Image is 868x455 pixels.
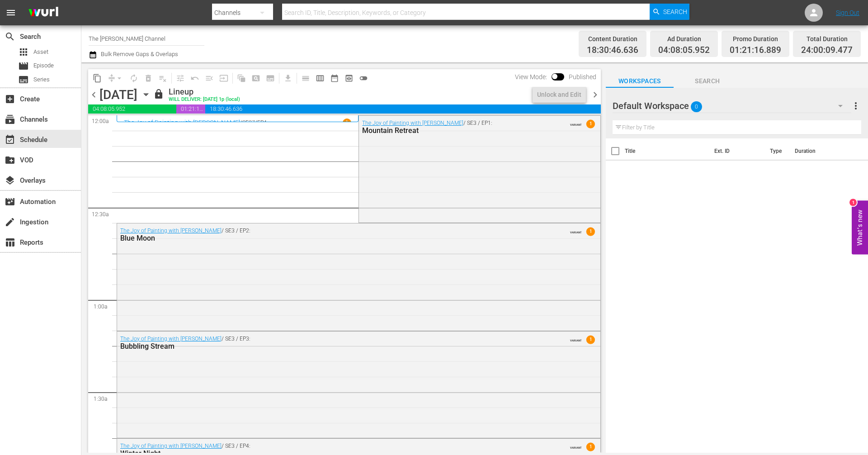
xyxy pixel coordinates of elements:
div: 1 [849,199,857,206]
span: menu [5,7,16,18]
span: 04:08:05.952 [658,45,710,56]
p: 1 [345,119,349,126]
span: toggle_off [359,74,368,83]
span: preview_outlined [344,74,354,83]
span: Download as CSV [278,69,295,87]
button: Search [650,4,689,20]
span: Remove Gaps & Overlaps [104,71,127,85]
span: Copy Lineup [90,71,104,85]
div: Content Duration [587,33,638,45]
span: Revert to Primary Episode [188,71,202,85]
span: 0 [691,97,702,116]
th: Title [625,138,709,164]
p: EP4 [257,119,267,126]
div: Total Duration [801,33,853,45]
span: chevron_left [88,89,99,100]
div: Bubbling Stream [120,342,548,351]
span: VARIANT [570,119,582,126]
img: ans4CAIJ8jUAAAAAAAAAAAAAAAAAAAAAAAAgQb4GAAAAAAAAAAAAAAAAAAAAAAAAJMjXAAAAAAAAAAAAAAAAAAAAAAAAgAT5G... [22,2,65,24]
span: Schedule [5,134,15,145]
span: content_copy [93,74,102,83]
span: Episode [33,61,54,70]
span: more_vert [850,100,861,111]
span: 01:21:16.889 [176,104,205,114]
a: The Joy of Painting with [PERSON_NAME] [120,443,222,449]
span: Bulk Remove Gaps & Overlaps [99,51,178,57]
a: The Joy of Painting with [PERSON_NAME] [124,119,240,126]
span: Published [564,73,601,81]
span: Refresh All Search Blocks [231,69,249,87]
span: Series [18,74,29,85]
span: Loop Content [127,71,141,85]
span: Search [5,31,15,42]
span: VARIANT [570,335,582,342]
span: lock [153,89,164,100]
div: Default Workspace [613,93,851,118]
a: The Joy of Painting with [PERSON_NAME] [120,227,222,234]
span: Search [674,76,741,87]
span: 18:30:46.636 [587,45,638,56]
span: 04:08:05.952 [88,104,176,114]
span: View Mode: [510,73,552,81]
span: Create Search Block [249,71,263,85]
span: Week Calendar View [313,71,327,85]
div: Unlock and Edit [537,86,581,103]
p: / [240,119,242,126]
span: Automation [5,196,15,207]
div: / SE3 / EP3: [120,336,548,351]
span: Day Calendar View [295,69,313,87]
span: Fill episodes with ad slates [202,71,217,85]
div: WILL DELIVER: [DATE] 1p (local) [169,97,240,103]
p: SE27 / [242,119,257,126]
span: Reports [5,237,15,248]
span: Search [663,4,687,20]
div: Promo Duration [730,33,781,45]
span: VARIANT [570,227,582,234]
span: chevron_right [590,89,601,100]
th: Ext. ID [709,138,764,164]
span: View Backup [342,71,356,85]
span: Create Series Block [263,71,278,85]
span: 24 hours Lineup View is OFF [356,71,371,85]
span: 01:21:16.889 [730,45,781,56]
div: Mountain Retreat [362,126,552,135]
span: 18:30:46.636 [205,104,601,114]
span: VARIANT [570,442,582,449]
a: The Joy of Painting with [PERSON_NAME] [120,336,222,342]
span: Asset [33,47,48,57]
span: Customize Events [170,69,188,87]
span: Workspaces [606,76,674,87]
span: 24:00:09.477 [801,45,853,56]
span: Select an event to delete [141,71,156,85]
div: [DATE] [99,87,137,102]
button: Open Feedback Widget [852,201,868,255]
span: 1 [586,335,595,344]
span: 1 [586,227,595,236]
a: Sign Out [836,9,859,16]
span: Asset [18,47,29,57]
span: Create [5,94,15,104]
div: Ad Duration [658,33,710,45]
span: 1 [586,119,595,128]
span: Clear Lineup [156,71,170,85]
a: The Joy of Painting with [PERSON_NAME] [362,120,463,126]
th: Type [764,138,789,164]
span: Update Metadata from Key Asset [217,71,231,85]
span: Overlays [5,175,15,186]
span: Series [33,75,50,84]
span: 1 [586,443,595,451]
div: / SE3 / EP1: [362,120,552,135]
button: Unlock and Edit [533,86,586,103]
span: Toggle to switch from Published to Draft view. [552,73,558,80]
span: calendar_view_week_outlined [316,74,325,83]
div: Blue Moon [120,234,548,242]
span: Channels [5,114,15,125]
span: Ingestion [5,217,15,227]
button: more_vert [850,95,861,117]
span: VOD [5,155,15,166]
th: Duration [789,138,844,164]
div: Lineup [169,87,240,97]
span: Episode [18,61,29,71]
div: / SE3 / EP2: [120,227,548,242]
span: date_range_outlined [330,74,339,83]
